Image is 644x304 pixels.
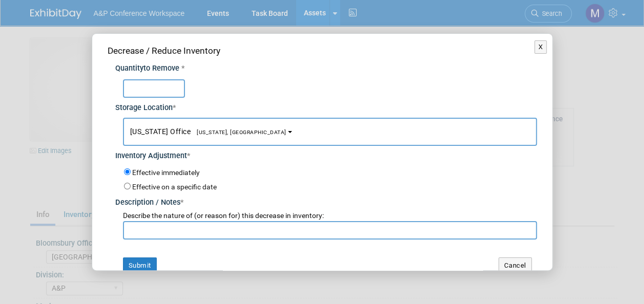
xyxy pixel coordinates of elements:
span: Describe the nature of (or reason for) this decrease in inventory: [123,211,324,220]
div: Quantity [115,63,537,74]
span: [US_STATE], [GEOGRAPHIC_DATA] [191,129,286,136]
div: Inventory Adjustment [115,146,537,162]
span: [US_STATE] Office [130,127,286,136]
button: Cancel [498,257,532,274]
button: Submit [123,257,157,274]
label: Effective immediately [132,168,200,178]
span: Decrease / Reduce Inventory [108,46,220,56]
label: Effective on a specific date [132,183,217,191]
button: [US_STATE] Office[US_STATE], [GEOGRAPHIC_DATA] [123,118,537,146]
span: to Remove [143,64,179,73]
div: Description / Notes [115,192,537,208]
button: X [534,40,547,54]
div: Storage Location [115,98,537,114]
